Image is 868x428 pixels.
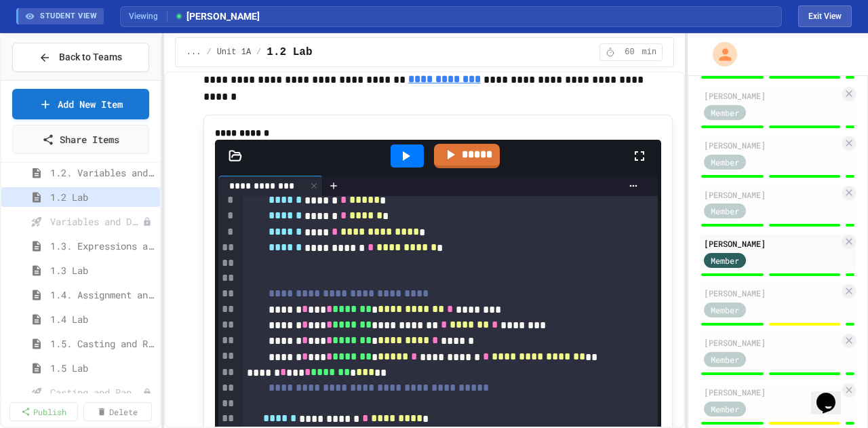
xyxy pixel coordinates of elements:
[142,388,152,397] div: Unpublished
[698,39,741,70] div: My Account
[9,402,78,421] a: Publish
[642,47,657,58] span: min
[811,374,854,414] iframe: chat widget
[267,44,312,60] span: 1.2 Lab
[50,385,142,400] span: Casting and Ranges of variables - Quiz
[619,47,641,58] span: 60
[12,89,149,119] a: Add New Item
[12,125,149,154] a: Share Items
[129,10,167,22] span: Viewing
[50,361,155,375] span: 1.5 Lab
[12,43,149,72] button: Back to Teams
[711,304,739,316] span: Member
[40,11,97,22] span: STUDENT VIEW
[59,50,122,64] span: Back to Teams
[256,47,261,58] span: /
[711,403,739,415] span: Member
[704,90,840,102] div: [PERSON_NAME]
[174,9,260,24] span: [PERSON_NAME]
[798,5,852,27] button: Exit student view
[704,336,840,349] div: [PERSON_NAME]
[704,237,840,250] div: [PERSON_NAME]
[711,205,739,217] span: Member
[50,239,155,253] span: 1.3. Expressions and Output [New]
[711,156,739,168] span: Member
[711,106,739,119] span: Member
[206,47,211,58] span: /
[50,166,155,180] span: 1.2. Variables and Data Types
[704,189,840,201] div: [PERSON_NAME]
[711,353,739,366] span: Member
[50,190,155,204] span: 1.2 Lab
[704,386,840,398] div: [PERSON_NAME]
[704,139,840,151] div: [PERSON_NAME]
[217,47,251,58] span: Unit 1A
[186,47,201,58] span: ...
[711,254,739,267] span: Member
[50,263,155,277] span: 1.3 Lab
[142,217,152,227] div: Unpublished
[704,287,840,299] div: [PERSON_NAME]
[50,288,155,302] span: 1.4. Assignment and Input
[50,312,155,326] span: 1.4 Lab
[50,214,142,229] span: Variables and Data Types - Quiz
[50,336,155,351] span: 1.5. Casting and Ranges of Values
[83,402,152,421] a: Delete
